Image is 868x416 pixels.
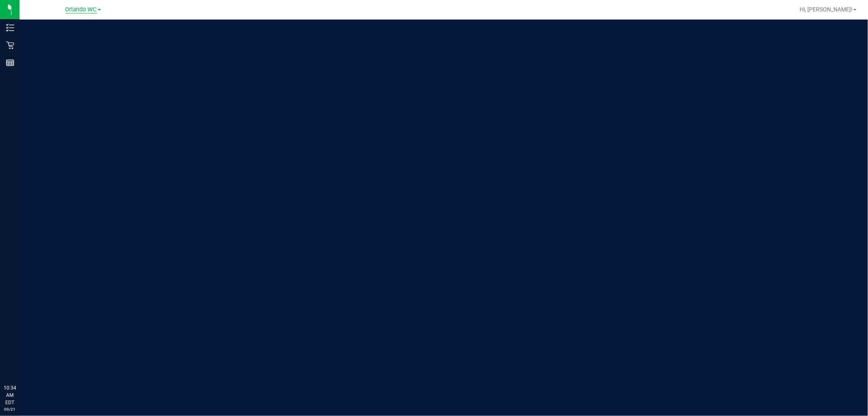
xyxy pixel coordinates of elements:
[4,384,16,406] p: 10:34 AM EDT
[6,41,14,49] inline-svg: Retail
[800,6,853,13] span: Hi, [PERSON_NAME]!
[6,24,14,32] inline-svg: Inventory
[6,59,14,67] inline-svg: Reports
[66,6,97,13] span: Orlando WC
[4,406,16,412] p: 09/21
